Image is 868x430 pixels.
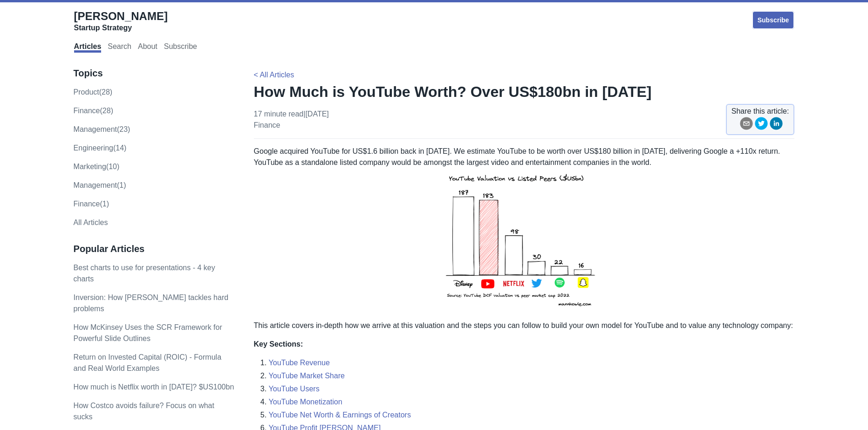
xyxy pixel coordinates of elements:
span: [PERSON_NAME] [74,10,168,22]
a: marketing(10) [74,163,120,171]
a: < All Articles [254,71,294,79]
button: email [740,117,753,133]
button: linkedin [770,117,783,133]
p: This article covers in-depth how we arrive at this valuation and the steps you can follow to buil... [254,320,795,331]
a: finance(28) [74,107,113,115]
a: YouTube Revenue [269,359,330,367]
h3: Popular Articles [74,243,234,255]
a: engineering(14) [74,144,127,152]
h3: Topics [74,68,234,79]
a: Articles [74,42,102,53]
a: finance [254,121,280,129]
button: twitter [755,117,768,133]
img: yt valuation comparison [440,168,608,313]
a: How much is Netflix worth in [DATE]? $US100bn [74,383,234,391]
a: All Articles [74,218,108,226]
a: management(23) [74,125,130,133]
a: YouTube Users [269,385,320,393]
strong: Key Sections: [254,340,303,348]
p: 17 minute read | [DATE] [254,109,329,131]
a: product(28) [74,88,113,96]
a: How Costco avoids failure? Focus on what sucks [74,402,214,421]
p: Google acquired YouTube for US$1.6 billion back in [DATE]. We estimate YouTube to be worth over U... [254,146,795,313]
a: YouTube Market Share [269,372,345,380]
span: Share this article: [731,106,789,117]
a: Management(1) [74,181,126,189]
a: Inversion: How [PERSON_NAME] tackles hard problems [74,293,229,313]
a: Search [108,42,131,53]
a: How McKinsey Uses the SCR Framework for Powerful Slide Outlines [74,323,222,342]
a: Best charts to use for presentations - 4 key charts [74,264,215,283]
div: Startup Strategy [74,23,168,33]
h1: How Much is YouTube Worth? Over US$180bn in [DATE] [254,82,795,101]
a: Finance(1) [74,200,109,208]
a: Subscribe [752,11,795,29]
a: YouTube Monetization [269,398,342,406]
a: Subscribe [164,42,197,53]
a: Return on Invested Capital (ROIC) - Formula and Real World Examples [74,353,221,372]
a: About [138,42,157,53]
a: [PERSON_NAME]Startup Strategy [74,9,168,33]
a: YouTube Net Worth & Earnings of Creators [269,411,411,419]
